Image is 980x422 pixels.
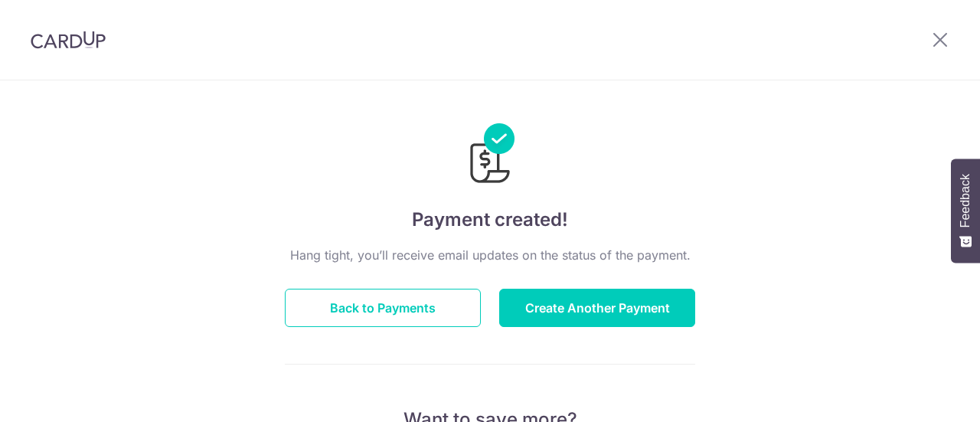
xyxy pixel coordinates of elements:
[959,174,972,227] span: Feedback
[951,159,980,263] button: Feedback - Show survey
[285,289,481,327] button: Back to Payments
[285,246,695,264] p: Hang tight, you’ll receive email updates on the status of the payment.
[285,206,695,234] h4: Payment created!
[465,123,514,188] img: Payments
[31,31,106,49] img: CardUp
[499,289,695,327] button: Create Another Payment
[882,376,965,414] iframe: Opens a widget where you can find more information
